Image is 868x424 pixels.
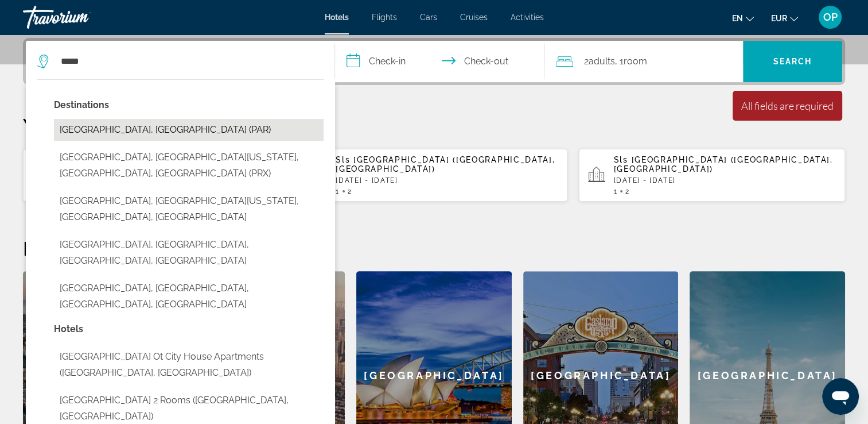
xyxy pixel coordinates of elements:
span: OP [823,11,838,23]
button: Select city: Paris, North Central Texas, TX, United States (PRX) [54,147,324,184]
span: Sls [GEOGRAPHIC_DATA] ([GEOGRAPHIC_DATA], [GEOGRAPHIC_DATA]) [336,155,555,174]
button: Select city: Paris, Lexington, KY, United States [54,277,324,315]
span: en [732,14,743,23]
button: Search [743,41,842,82]
p: [DATE] - [DATE] [614,176,836,184]
span: 1 [614,187,618,195]
button: Sls [GEOGRAPHIC_DATA] ([GEOGRAPHIC_DATA], [GEOGRAPHIC_DATA])[DATE] - [DATE]12 [23,148,289,202]
button: Travelers: 2 adults, 0 children [544,41,743,82]
a: Cruises [460,13,488,22]
span: Sls [GEOGRAPHIC_DATA] ([GEOGRAPHIC_DATA], [GEOGRAPHIC_DATA]) [614,155,833,174]
span: 2 [348,187,352,195]
button: User Menu [815,5,845,29]
button: Change currency [771,10,798,26]
div: All fields are required [741,99,834,112]
span: EUR [771,14,787,23]
iframe: Button to launch messaging window [822,378,859,415]
p: City options [54,97,324,113]
p: Hotel options [54,321,324,337]
span: Room [623,56,647,67]
a: Cars [420,13,437,22]
button: Select city: Paris, Central Illinois, IL, United States [54,190,324,228]
button: Select city: Paris, France (PAR) [54,119,324,141]
input: Search hotel destination [60,53,317,70]
a: Activities [511,13,544,22]
h2: Featured Destinations [23,237,845,260]
button: Select city: Paris, Camden, TN, United States [54,234,324,272]
div: Search widget [26,41,842,82]
a: Flights [372,13,397,22]
button: Select check in and out date [335,41,545,82]
p: Your Recent Searches [23,114,845,137]
button: Change language [732,10,754,26]
span: 1 [336,187,340,195]
span: 2 [625,187,630,195]
span: 2 [583,53,614,70]
span: Search [773,57,812,66]
span: Adults [588,56,614,67]
button: Sls [GEOGRAPHIC_DATA] ([GEOGRAPHIC_DATA], [GEOGRAPHIC_DATA])[DATE] - [DATE]12 [301,148,567,202]
p: [DATE] - [DATE] [336,176,558,184]
button: Select hotel: Paris Ot City House Apartments (Neryungri, RU) [54,346,324,384]
a: Travorium [23,2,138,32]
span: , 1 [614,53,647,70]
button: Sls [GEOGRAPHIC_DATA] ([GEOGRAPHIC_DATA], [GEOGRAPHIC_DATA])[DATE] - [DATE]12 [579,148,845,202]
a: Hotels [325,13,349,22]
